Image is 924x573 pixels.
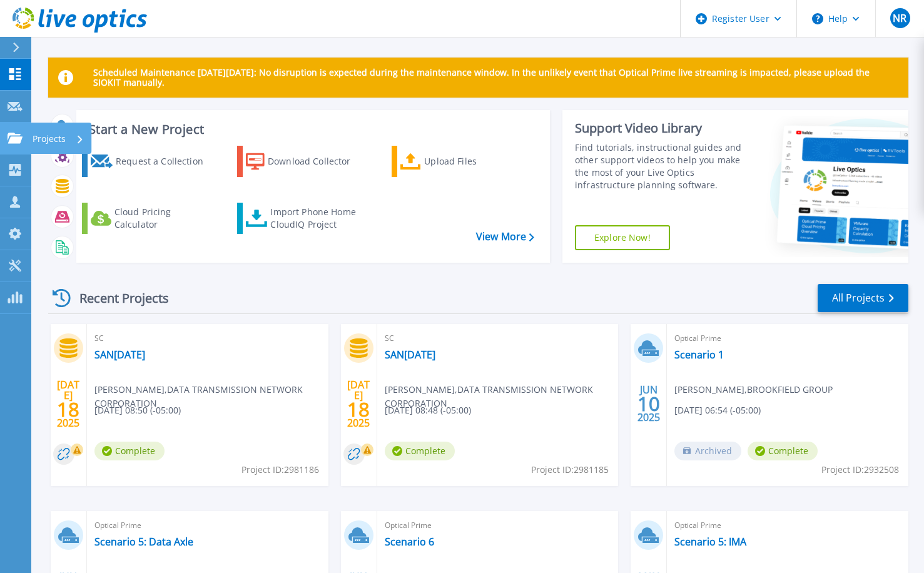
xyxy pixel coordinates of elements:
[893,13,906,23] span: NR
[674,442,741,460] span: Archived
[385,403,471,417] span: [DATE] 08:48 (-05:00)
[94,442,165,460] span: Complete
[637,381,661,427] div: JUN 2025
[57,404,79,415] span: 18
[476,231,534,243] a: View More
[82,146,210,177] a: Request a Collection
[575,141,748,191] div: Find tutorials, instructional guides and other support videos to help you make the most of your L...
[93,68,898,88] p: Scheduled Maintenance [DATE][DATE]: No disruption is expected during the maintenance window. In t...
[531,463,609,477] span: Project ID: 2981185
[56,381,80,427] div: [DATE] 2025
[48,283,186,313] div: Recent Projects
[94,535,193,548] a: Scenario 5: Data Axle
[748,442,818,460] span: Complete
[114,206,207,231] div: Cloud Pricing Calculator
[575,225,670,250] a: Explore Now!
[116,149,207,174] div: Request a Collection
[385,348,435,361] a: SAN[DATE]
[241,463,319,477] span: Project ID: 2981186
[94,348,145,361] a: SAN[DATE]
[270,206,368,231] div: Import Phone Home CloudIQ Project
[94,383,328,410] span: [PERSON_NAME] , DATA TRANSMISSION NETWORK CORPORATION
[385,383,619,410] span: [PERSON_NAME] , DATA TRANSMISSION NETWORK CORPORATION
[347,381,370,427] div: [DATE] 2025
[674,383,833,397] span: [PERSON_NAME] , BROOKFIELD GROUP
[424,149,517,174] div: Upload Files
[575,120,748,136] div: Support Video Library
[674,519,901,532] span: Optical Prime
[821,463,899,477] span: Project ID: 2932508
[347,404,370,415] span: 18
[385,535,434,548] a: Scenario 6
[94,332,321,345] span: SC
[392,146,520,177] a: Upload Files
[94,519,321,532] span: Optical Prime
[94,403,181,417] span: [DATE] 08:50 (-05:00)
[674,403,761,417] span: [DATE] 06:54 (-05:00)
[674,332,901,345] span: Optical Prime
[33,123,66,155] p: Projects
[89,123,534,136] h3: Start a New Project
[385,442,455,460] span: Complete
[637,398,660,409] span: 10
[818,284,908,312] a: All Projects
[82,203,210,234] a: Cloud Pricing Calculator
[237,146,365,177] a: Download Collector
[674,535,746,548] a: Scenario 5: IMA
[268,149,362,174] div: Download Collector
[385,332,611,345] span: SC
[674,348,724,361] a: Scenario 1
[385,519,611,532] span: Optical Prime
